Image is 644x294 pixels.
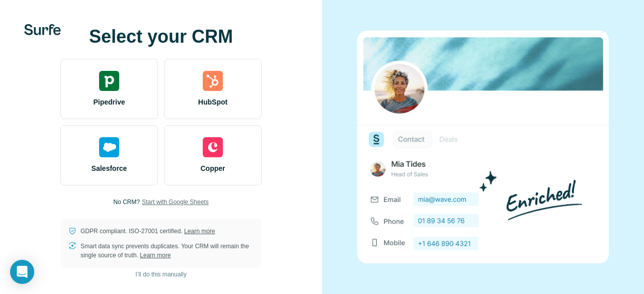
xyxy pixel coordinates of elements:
[142,198,209,207] button: Start with Google Sheets
[128,267,193,282] button: I’ll do this manually
[60,27,262,47] h1: Select your CRM
[93,97,125,107] span: Pipedrive
[80,242,254,260] p: Smart data sync prevents duplicates. Your CRM will remain the single source of truth.
[203,137,223,157] img: copper's logo
[198,97,227,107] span: HubSpot
[140,252,171,259] a: Learn more
[113,198,140,207] p: No CRM?
[10,260,34,284] div: Open Intercom Messenger
[92,163,127,173] span: Salesforce
[80,227,215,236] p: GDPR compliant. ISO-27001 certified.
[203,71,223,91] img: hubspot's logo
[201,163,225,173] span: Copper
[99,71,119,91] img: pipedrive's logo
[357,31,609,263] img: none image
[24,24,61,35] img: Surfe's logo
[135,270,186,279] span: I’ll do this manually
[99,137,119,157] img: salesforce's logo
[184,228,215,235] a: Learn more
